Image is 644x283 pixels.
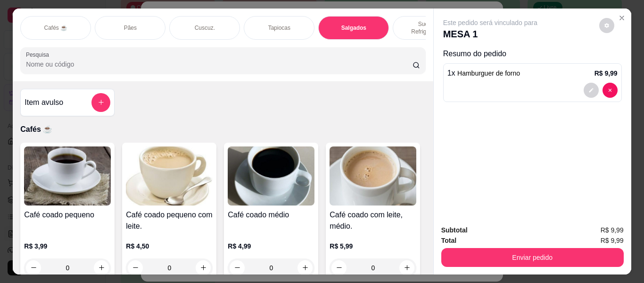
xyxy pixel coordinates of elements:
button: decrease-product-quantity [128,260,143,275]
button: increase-product-quantity [399,260,414,275]
h4: Café coado com leite, médio. [330,209,416,232]
button: increase-product-quantity [196,260,211,275]
button: increase-product-quantity [94,260,109,275]
p: R$ 3,99 [24,241,111,251]
img: product-image [330,146,416,206]
p: MESA 1 [443,27,537,41]
button: decrease-product-quantity [331,260,347,275]
h4: Café coado pequeno com leite. [126,209,213,232]
p: Cuscuz. [195,24,215,32]
p: Sucos e Refrigerantes [401,20,455,35]
p: R$ 9,99 [594,69,618,78]
p: R$ 5,99 [330,241,416,251]
button: decrease-product-quantity [26,260,41,275]
p: Este pedido será vinculado para [443,18,537,27]
button: increase-product-quantity [297,260,313,275]
span: Hamburguer de forno [457,69,520,77]
button: decrease-product-quantity [599,18,614,33]
h4: Café coado médio [228,209,314,221]
input: Pesquisa [26,60,413,69]
button: decrease-product-quantity [584,83,599,98]
button: decrease-product-quantity [230,260,245,275]
span: R$ 9,99 [601,235,624,246]
img: product-image [126,146,213,206]
span: R$ 9,99 [601,225,624,235]
h4: Café coado pequeno [24,209,111,221]
label: Pesquisa [26,51,52,59]
p: Cafés ☕ [20,124,425,135]
p: Cafés ☕ [44,24,67,32]
p: 1 x [447,68,520,79]
p: Pães [124,24,137,32]
button: Enviar pedido [441,248,624,267]
p: Resumo do pedido [443,48,622,60]
button: decrease-product-quantity [603,83,618,98]
strong: Subtotal [441,226,468,234]
p: Salgados [341,24,366,32]
img: product-image [228,146,314,206]
p: R$ 4,99 [228,241,314,251]
h4: Item avulso [25,97,63,108]
button: add-separate-item [91,93,110,112]
p: Tapiocas [268,24,290,32]
strong: Total [441,237,456,244]
button: Close [614,10,629,26]
img: product-image [24,146,111,206]
p: R$ 4,50 [126,241,213,251]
